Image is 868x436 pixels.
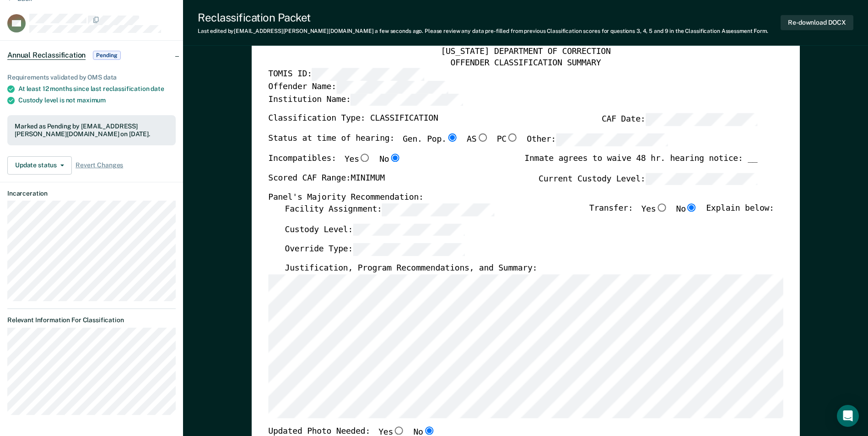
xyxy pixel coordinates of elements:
input: Institution Name: [350,94,463,106]
label: Offender Name: [268,81,448,94]
div: [US_STATE] DEPARTMENT OF CORRECTION [268,47,783,58]
label: AS [467,133,488,146]
span: date [151,85,164,92]
div: Incompatibles: [268,154,401,173]
label: Facility Assignment: [285,203,494,216]
label: Custody Level: [285,223,465,236]
span: maximum [77,96,106,104]
input: Yes [393,426,405,435]
input: Yes [656,203,668,212]
input: TOMIS ID: [312,69,424,81]
dt: Incarceration [7,190,176,197]
div: Marked as Pending by [EMAIL_ADDRESS][PERSON_NAME][DOMAIN_NAME] on [DATE]. [15,122,168,138]
dt: Relevant Information For Classification [7,316,176,324]
label: Justification, Program Recommendations, and Summary: [285,263,537,274]
label: No [676,203,697,216]
button: Update status [7,156,72,175]
button: Re-download DOCX [781,15,853,30]
input: Custody Level: [353,223,465,236]
label: Current Custody Level: [539,173,757,186]
input: CAF Date: [645,114,757,127]
input: Other: [556,133,668,146]
div: Open Intercom Messenger [837,405,859,427]
input: AS [476,133,488,142]
label: Yes [345,154,371,165]
label: Scored CAF Range: MINIMUM [268,173,385,186]
input: No [423,426,435,435]
span: Annual Reclassification [7,51,86,60]
input: Gen. Pop. [446,133,458,142]
label: Override Type: [285,244,465,256]
label: CAF Date: [602,114,757,127]
span: Pending [93,51,120,60]
div: Last edited by [EMAIL_ADDRESS][PERSON_NAME][DOMAIN_NAME] . Please review any data pre-filled from... [198,28,768,34]
label: No [379,154,401,165]
div: Requirements validated by OMS data [7,74,176,81]
div: Panel's Majority Recommendation: [268,193,757,204]
label: Yes [641,203,668,216]
span: a few seconds ago [375,28,422,34]
div: Inmate agrees to waive 48 hr. hearing notice: __ [524,154,757,173]
div: OFFENDER CLASSIFICATION SUMMARY [268,58,783,69]
div: Reclassification Packet [198,11,768,24]
label: Other: [527,133,668,146]
div: At least 12 months since last reclassification [18,85,176,93]
input: Override Type: [353,244,465,256]
input: Offender Name: [336,81,448,94]
label: Institution Name: [268,94,463,106]
label: PC [496,133,518,146]
input: Facility Assignment: [382,203,494,216]
input: No [389,154,401,162]
input: Yes [359,154,371,162]
label: TOMIS ID: [268,69,424,81]
label: Classification Type: CLASSIFICATION [268,114,438,127]
div: Status at time of hearing: [268,133,668,154]
div: Custody level is not [18,96,176,104]
input: PC [507,133,518,142]
label: Gen. Pop. [403,133,458,146]
span: Revert Changes [75,161,123,169]
input: Current Custody Level: [645,173,757,186]
div: Transfer: Explain below: [589,203,774,223]
input: No [686,203,698,212]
